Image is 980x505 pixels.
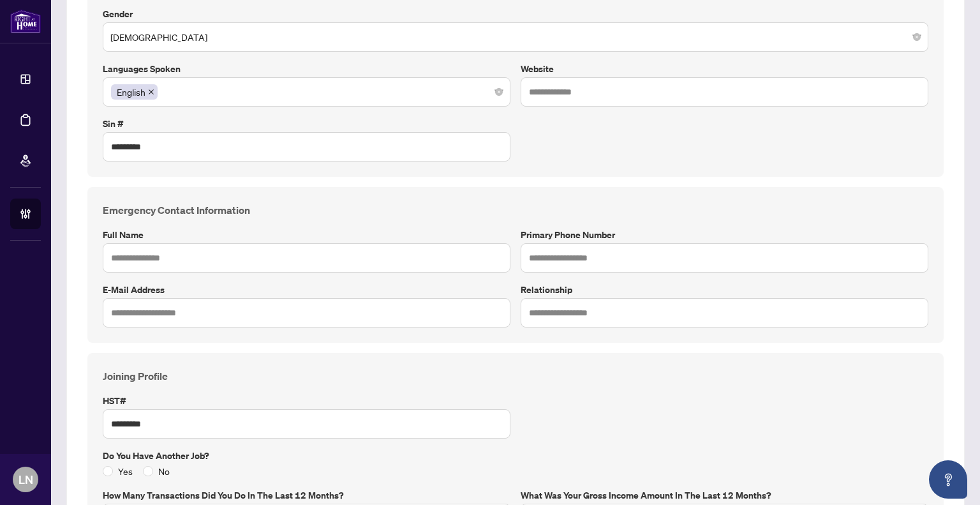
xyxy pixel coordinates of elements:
[19,471,33,488] span: LN
[117,85,145,99] span: English
[148,89,154,95] span: close
[103,202,928,218] h4: Emergency Contact Information
[10,10,41,33] img: logo
[929,460,967,499] button: Open asap
[103,7,928,21] label: Gender
[103,228,510,242] label: Full Name
[103,283,510,297] label: E-mail Address
[103,488,510,502] label: How many transactions did you do in the last 12 months?
[103,394,510,408] label: HST#
[153,464,175,478] span: No
[103,62,510,76] label: Languages spoken
[103,449,928,463] label: Do you have another job?
[103,117,510,131] label: Sin #
[913,33,921,41] span: close-circle
[111,84,158,100] span: English
[521,62,928,76] label: Website
[521,228,928,242] label: Primary Phone Number
[495,88,503,96] span: close-circle
[103,368,928,384] h4: Joining Profile
[113,464,138,478] span: Yes
[521,283,928,297] label: Relationship
[521,488,928,502] label: What was your gross income amount in the last 12 months?
[110,25,921,49] span: Female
